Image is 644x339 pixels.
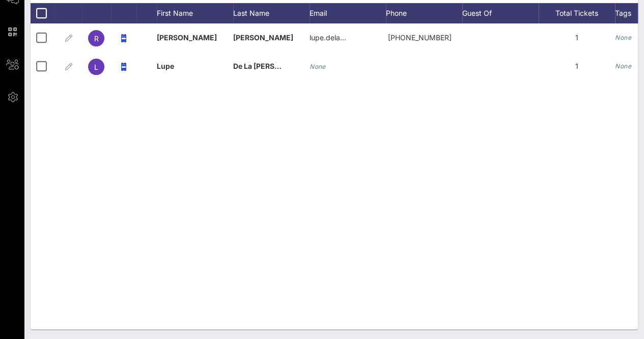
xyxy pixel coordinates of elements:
[539,23,615,52] div: 1
[386,3,462,23] div: Phone
[233,62,321,70] span: De La [PERSON_NAME] III
[310,63,326,70] i: None
[539,3,615,23] div: Total Tickets
[94,63,98,71] span: L
[462,3,539,23] div: Guest Of
[615,62,631,70] i: None
[310,3,386,23] div: Email
[310,23,346,52] p: lupe.dela…
[94,34,99,43] span: R
[233,3,310,23] div: Last Name
[157,3,233,23] div: First Name
[233,33,293,42] span: [PERSON_NAME]
[539,52,615,81] div: 1
[157,62,174,70] span: Lupe
[388,33,452,42] span: +19562065853
[157,33,217,42] span: [PERSON_NAME]
[615,34,631,41] i: None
